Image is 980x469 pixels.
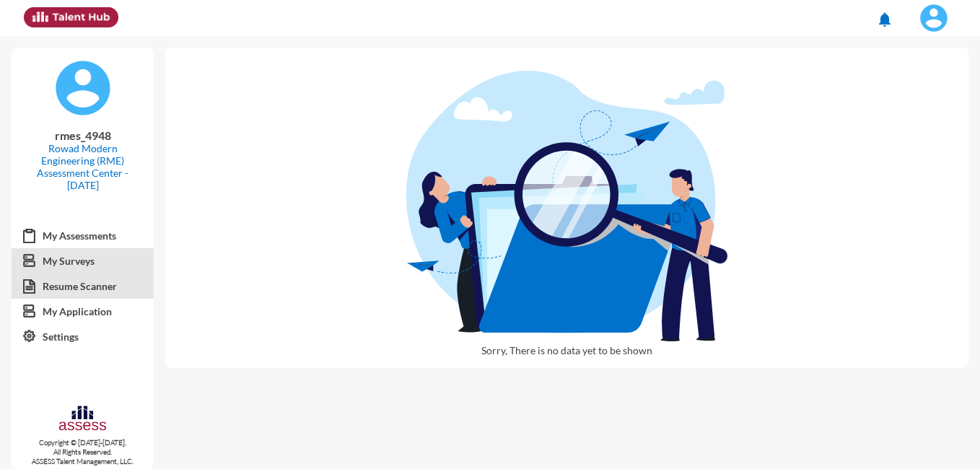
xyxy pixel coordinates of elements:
[23,128,142,142] p: rmes_4948
[12,438,154,466] p: Copyright © [DATE]-[DATE]. All Rights Reserved. ASSESS Talent Management, LLC.
[54,59,112,117] img: default%20profile%20image.svg
[12,223,154,249] a: My Assessments
[12,324,154,350] a: Settings
[12,273,154,299] a: Resume Scanner
[876,11,893,28] mat-icon: notifications
[12,299,154,325] a: My Application
[23,142,142,191] p: Rowad Modern Engineering (RME) Assessment Center - [DATE]
[12,248,154,274] a: My Surveys
[406,344,727,368] p: Sorry, There is no data yet to be shown
[58,404,108,435] img: assesscompany-logo.png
